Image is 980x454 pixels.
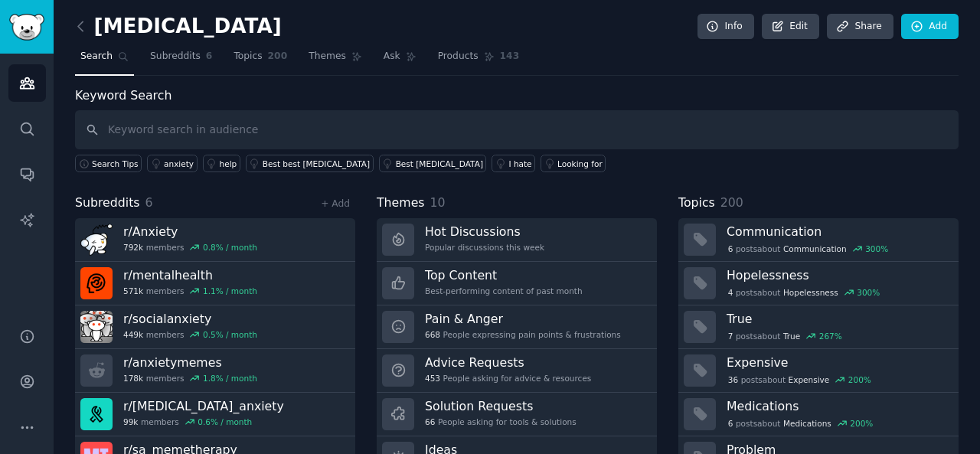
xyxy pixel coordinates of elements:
div: Best best [MEDICAL_DATA] [263,158,370,169]
h3: Pain & Anger [425,311,621,327]
h3: r/ socialanxiety [123,311,257,327]
span: 453 [425,373,440,384]
div: post s about [727,373,873,387]
h3: Solution Requests [425,398,577,414]
span: 143 [500,50,520,64]
a: Pain & Anger668People expressing pain points & frustrations [377,305,657,349]
span: Topics [234,50,262,64]
span: Ask [384,50,400,64]
h3: r/ [MEDICAL_DATA]_anxiety [123,398,284,414]
img: socialanxiety [80,311,113,343]
a: Topics200 [228,44,292,76]
div: 0.8 % / month [203,242,257,253]
a: r/mentalhealth571kmembers1.1% / month [75,262,355,305]
span: Subreddits [150,50,201,64]
a: Best [MEDICAL_DATA] [379,155,487,172]
a: Looking for [541,155,606,172]
img: adhd_anxiety [80,398,113,430]
div: post s about [727,286,881,299]
span: 668 [425,329,440,340]
a: Advice Requests453People asking for advice & resources [377,349,657,393]
div: I hate [508,158,531,169]
a: r/Anxiety792kmembers0.8% / month [75,218,355,262]
h3: Communication [727,224,948,240]
a: I hate [492,155,535,172]
div: 300 % [857,287,880,298]
div: 1.1 % / month [203,286,257,296]
span: True [783,331,800,341]
h3: Expensive [727,354,948,371]
span: 10 [430,195,446,210]
span: Search [80,50,113,64]
span: 7 [728,331,733,341]
span: Communication [783,243,847,254]
span: Themes [309,50,346,64]
a: Themes [303,44,367,76]
span: Medications [783,418,831,429]
span: Subreddits [75,194,140,213]
span: 6 [728,243,733,254]
span: Products [438,50,479,64]
a: Hopelessness4postsaboutHopelessness300% [678,262,959,305]
h3: r/ mentalhealth [123,267,257,283]
span: 792k [123,242,143,253]
h3: r/ Anxiety [123,224,257,240]
div: Popular discussions this week [425,242,544,253]
a: r/anxietymemes178kmembers1.8% / month [75,349,355,393]
a: r/socialanxiety449kmembers0.5% / month [75,305,355,349]
div: members [123,329,257,340]
a: + Add [321,198,350,209]
div: members [123,242,257,253]
a: r/[MEDICAL_DATA]_anxiety99kmembers0.6% / month [75,393,355,436]
img: mentalhealth [80,267,113,299]
div: 300 % [865,243,888,254]
div: People asking for advice & resources [425,373,591,384]
a: Share [827,14,893,40]
img: Anxiety [80,224,113,256]
a: Search [75,44,134,76]
span: 4 [728,287,733,298]
span: 571k [123,286,143,296]
span: 200 [720,195,743,210]
a: Solution Requests66People asking for tools & solutions [377,393,657,436]
span: 6 [206,50,213,64]
h3: Hot Discussions [425,224,544,240]
div: post s about [727,329,844,343]
div: 267 % [819,331,842,341]
input: Keyword search in audience [75,110,959,149]
a: Medications6postsaboutMedications200% [678,393,959,436]
h2: [MEDICAL_DATA] [75,15,282,39]
h3: Top Content [425,267,583,283]
span: Topics [678,194,715,213]
label: Keyword Search [75,88,171,103]
div: members [123,373,257,384]
a: Communication6postsaboutCommunication300% [678,218,959,262]
div: Best-performing content of past month [425,286,583,296]
a: Subreddits6 [145,44,217,76]
div: 0.5 % / month [203,329,257,340]
a: help [203,155,240,172]
div: People asking for tools & solutions [425,416,577,427]
span: Themes [377,194,425,213]
div: post s about [727,242,890,256]
a: Edit [762,14,819,40]
span: 99k [123,416,138,427]
div: members [123,286,257,296]
span: 36 [728,374,738,385]
span: 6 [728,418,733,429]
div: post s about [727,416,874,430]
div: Looking for [557,158,603,169]
a: Products143 [433,44,524,76]
span: 178k [123,373,143,384]
a: Hot DiscussionsPopular discussions this week [377,218,657,262]
div: Best [MEDICAL_DATA] [396,158,483,169]
button: Search Tips [75,155,142,172]
div: 200 % [848,374,871,385]
a: True7postsaboutTrue267% [678,305,959,349]
span: Expensive [789,374,830,385]
div: 200 % [850,418,873,429]
h3: Hopelessness [727,267,948,283]
span: Search Tips [92,158,139,169]
a: anxiety [147,155,198,172]
div: help [220,158,237,169]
